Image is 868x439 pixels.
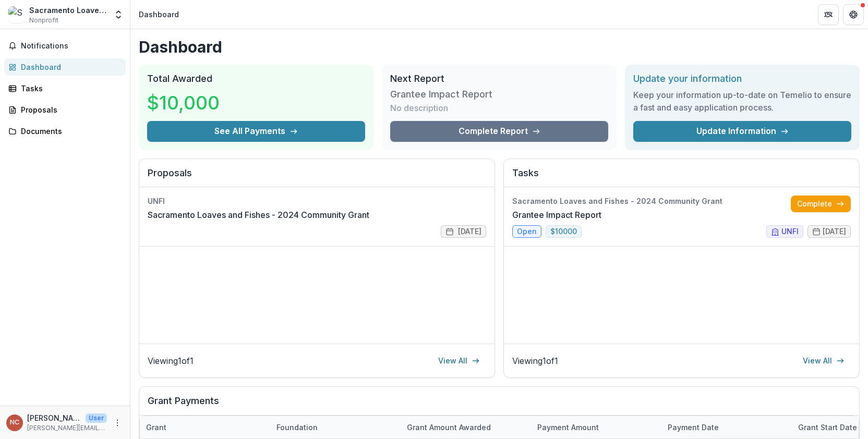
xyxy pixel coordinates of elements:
div: Payment Amount [531,416,661,438]
a: Tasks [4,80,126,97]
h2: Total Awarded [147,73,365,84]
a: Update Information [633,121,851,142]
a: Complete Report [390,121,608,142]
button: More [111,417,124,429]
button: Get Help [843,4,864,25]
div: Payment date [661,422,725,433]
div: Payment date [661,416,792,438]
a: Documents [4,123,126,140]
a: View All [432,352,486,369]
div: Dashboard [139,9,179,20]
img: Sacramento Loaves And Fishes [8,6,25,23]
h2: Next Report [390,73,608,84]
span: Notifications [21,42,122,51]
div: Foundation [270,416,401,438]
h2: Proposals [148,167,486,187]
div: Payment Amount [531,422,605,433]
div: Foundation [270,422,324,433]
h2: Tasks [512,167,851,187]
div: Grant amount awarded [401,416,531,438]
a: Proposals [4,101,126,118]
h1: Dashboard [139,38,860,56]
p: [PERSON_NAME][EMAIL_ADDRESS][DOMAIN_NAME] [27,423,107,433]
div: Grant [140,416,270,438]
button: Notifications [4,38,126,54]
h2: Grant Payments [148,395,851,415]
p: No description [390,102,448,114]
p: Viewing 1 of 1 [148,355,194,367]
button: Open entity switcher [111,4,126,25]
div: Documents [21,126,117,137]
p: [PERSON_NAME] [27,412,81,423]
div: Tasks [21,83,117,94]
span: Nonprofit [29,16,58,25]
p: User [86,413,107,423]
div: Naomi Cabral [10,419,19,426]
div: Grant [140,422,173,433]
div: Grant start date [792,422,863,433]
div: Proposals [21,104,117,115]
div: Dashboard [21,62,117,72]
h3: Grantee Impact Report [390,89,492,100]
div: Grant amount awarded [401,422,497,433]
a: Sacramento Loaves and Fishes - 2024 Community Grant [148,209,369,221]
a: Dashboard [4,58,126,76]
div: Sacramento Loaves And Fishes [29,5,107,16]
button: Partners [818,4,839,25]
button: See All Payments [147,121,365,142]
h3: Keep your information up-to-date on Temelio to ensure a fast and easy application process. [633,89,851,114]
h3: $10,000 [147,89,225,117]
a: View All [797,352,851,369]
h2: Update your information [633,73,851,84]
p: Viewing 1 of 1 [512,355,558,367]
a: Grantee Impact Report [512,209,601,221]
nav: breadcrumb [135,7,183,22]
a: Complete [791,196,851,212]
